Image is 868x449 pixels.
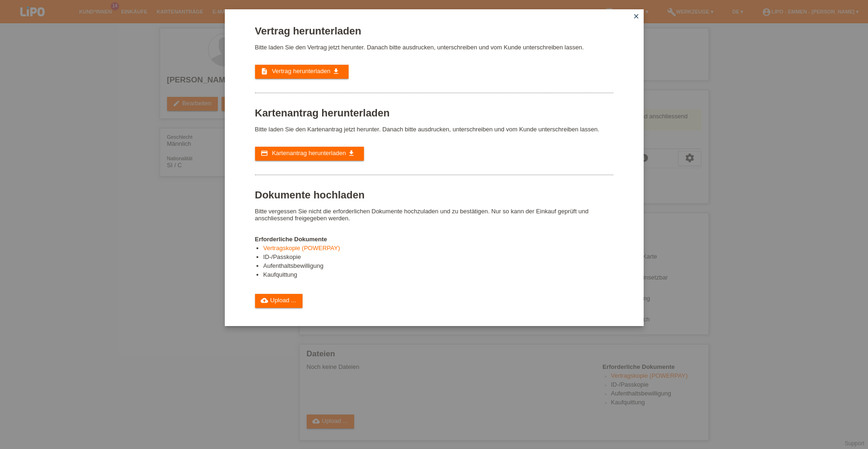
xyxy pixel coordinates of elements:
h1: Vertrag herunterladen [255,25,613,37]
p: Bitte vergessen Sie nicht die erforderlichen Dokumente hochzuladen und zu bestätigen. Nur so kann... [255,208,613,222]
p: Bitte laden Sie den Kartenantrag jetzt herunter. Danach bitte ausdrucken, unterschreiben und vom ... [255,126,613,133]
li: Aufenthaltsbewilligung [263,262,613,271]
a: description Vertrag herunterladen get_app [255,65,349,79]
i: get_app [332,68,340,75]
a: close [630,12,642,22]
i: close [632,13,640,20]
li: ID-/Passkopie [263,253,613,262]
h1: Kartenantrag herunterladen [255,107,613,119]
p: Bitte laden Sie den Vertrag jetzt herunter. Danach bitte ausdrucken, unterschreiben und vom Kunde... [255,44,613,51]
i: description [261,68,268,75]
a: credit_card Kartenantrag herunterladen get_app [255,147,364,161]
h4: Erforderliche Dokumente [255,236,613,243]
i: credit_card [261,150,268,157]
a: cloud_uploadUpload ... [255,294,303,308]
span: Vertrag herunterladen [272,68,330,75]
a: Vertragskopie (POWERPAY) [263,245,340,252]
span: Kartenantrag herunterladen [272,150,346,156]
li: Kaufquittung [263,271,613,280]
i: get_app [348,150,355,157]
i: cloud_upload [261,297,268,304]
h1: Dokumente hochladen [255,189,613,201]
